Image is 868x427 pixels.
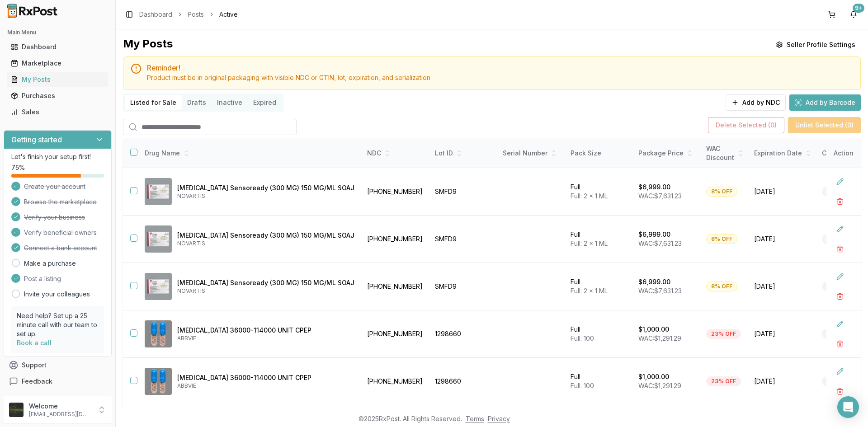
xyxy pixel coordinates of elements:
[754,149,811,158] div: Expiration Date
[638,183,670,192] p: $6,999.00
[706,144,743,162] div: WAC Discount
[177,382,354,389] p: ABBVIE
[832,221,848,237] button: Edit
[11,59,104,68] div: Marketplace
[832,268,848,285] button: Edit
[4,56,112,70] button: Marketplace
[638,239,682,247] span: WAC: $7,631.23
[4,89,112,103] button: Purchases
[362,263,429,310] td: [PHONE_NUMBER]
[832,363,848,380] button: Edit
[832,174,848,190] button: Edit
[7,71,108,88] a: My Posts
[24,197,97,206] span: Browse the marketplace
[4,4,61,18] img: RxPost Logo
[466,415,484,422] a: Terms
[367,149,424,158] div: NDC
[822,187,861,197] div: Brand New
[832,288,848,305] button: Delete
[24,290,90,299] a: Invite your colleagues
[488,415,510,422] a: Privacy
[853,4,864,13] div: 9+
[11,91,104,100] div: Purchases
[565,216,633,263] td: Full
[832,336,848,352] button: Delete
[638,325,669,334] p: $1,000.00
[706,376,741,386] div: 23% OFF
[177,335,354,342] p: ABBVIE
[11,75,104,84] div: My Posts
[846,7,861,22] button: 9+
[832,193,848,210] button: Delete
[24,228,97,237] span: Verify beneficial owners
[177,326,354,335] p: [MEDICAL_DATA] 36000-114000 UNIT CPEP
[638,230,670,239] p: $6,999.00
[571,192,608,200] span: Full: 2 x 1 ML
[9,403,24,417] img: User avatar
[565,139,633,168] th: Pack Size
[177,278,354,287] p: [MEDICAL_DATA] Sensoready (300 MG) 150 MG/ML SOAJ
[638,277,670,286] p: $6,999.00
[4,373,112,389] button: Feedback
[7,29,108,36] h2: Main Menu
[565,168,633,216] td: Full
[706,234,737,244] div: 8% OFF
[429,263,497,310] td: SMFD9
[4,105,112,119] button: Sales
[837,396,859,418] div: Open Intercom Messenger
[24,274,61,283] span: Post a listing
[638,149,695,158] div: Package Price
[11,152,104,161] p: Let's finish your setup first!
[638,192,682,200] span: WAC: $7,631.23
[832,383,848,399] button: Delete
[770,37,861,53] button: Seller Profile Settings
[565,358,633,405] td: Full
[754,187,811,196] span: [DATE]
[22,377,52,386] span: Feedback
[139,10,238,19] nav: breadcrumb
[754,235,811,244] span: [DATE]
[11,163,25,172] span: 75 %
[177,240,354,247] p: NOVARTIS
[177,192,354,200] p: NOVARTIS
[571,239,608,247] span: Full: 2 x 1 ML
[565,310,633,358] td: Full
[429,168,497,216] td: SMFD9
[822,282,861,291] div: Brand New
[188,10,204,19] a: Posts
[7,88,108,104] a: Purchases
[638,372,669,381] p: $1,000.00
[4,357,112,373] button: Support
[145,368,172,395] img: Creon 36000-114000 UNIT CPEP
[362,358,429,405] td: [PHONE_NUMBER]
[822,234,861,244] div: Brand New
[182,95,212,110] button: Drafts
[638,334,681,342] span: WAC: $1,291.29
[24,244,97,253] span: Connect a bank account
[754,282,811,291] span: [DATE]
[11,42,104,52] div: Dashboard
[29,402,92,411] p: Welcome
[429,216,497,263] td: SMFD9
[4,72,112,87] button: My Posts
[11,108,104,117] div: Sales
[706,282,737,291] div: 8% OFF
[706,329,741,339] div: 23% OFF
[177,231,354,240] p: [MEDICAL_DATA] Sensoready (300 MG) 150 MG/ML SOAJ
[29,411,92,418] p: [EMAIL_ADDRESS][DOMAIN_NAME]
[24,259,76,268] a: Make a purchase
[362,310,429,358] td: [PHONE_NUMBER]
[362,168,429,216] td: [PHONE_NUMBER]
[571,287,608,295] span: Full: 2 x 1 ML
[248,95,282,110] button: Expired
[822,376,861,386] div: Brand New
[17,311,99,338] p: Need help? Set up a 25 minute call with our team to set up.
[726,94,786,111] button: Add by NDC
[145,225,172,253] img: Cosentyx Sensoready (300 MG) 150 MG/ML SOAJ
[145,273,172,300] img: Cosentyx Sensoready (300 MG) 150 MG/ML SOAJ
[125,95,182,110] button: Listed for Sale
[145,149,354,158] div: Drug Name
[435,149,492,158] div: Lot ID
[789,94,861,111] button: Add by Barcode
[177,287,354,295] p: NOVARTIS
